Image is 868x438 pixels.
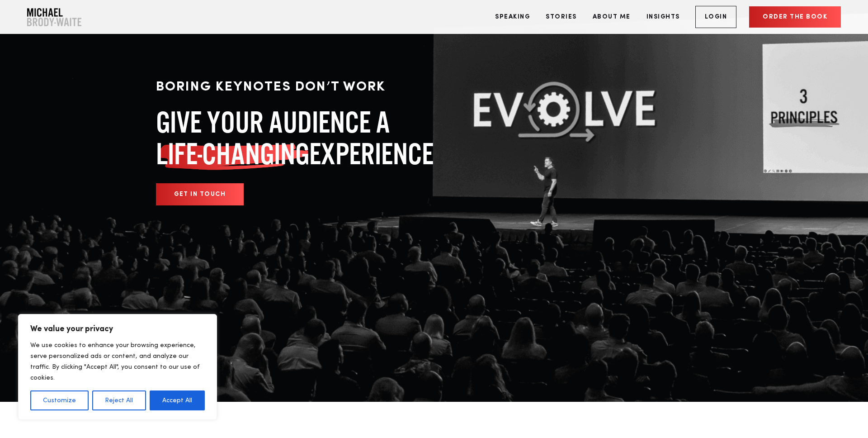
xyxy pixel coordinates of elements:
[27,8,81,26] img: Company Logo
[27,8,81,26] a: Company Logo Company Logo
[156,138,309,170] span: LIFE-CHANGING
[30,340,205,383] p: We use cookies to enhance your browsing experience, serve personalized ads or content, and analyz...
[156,183,244,205] a: GET IN TOUCH
[30,390,89,410] button: Customize
[749,6,841,28] a: Order the book
[92,390,146,410] button: Reject All
[156,106,477,170] h1: GIVE YOUR AUDIENCE A EXPERIENCE
[30,324,205,334] p: We value your privacy
[18,314,217,420] div: We value your privacy
[695,6,737,28] a: Login
[150,390,205,410] button: Accept All
[156,77,477,97] p: BORING KEYNOTES DON’T WORK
